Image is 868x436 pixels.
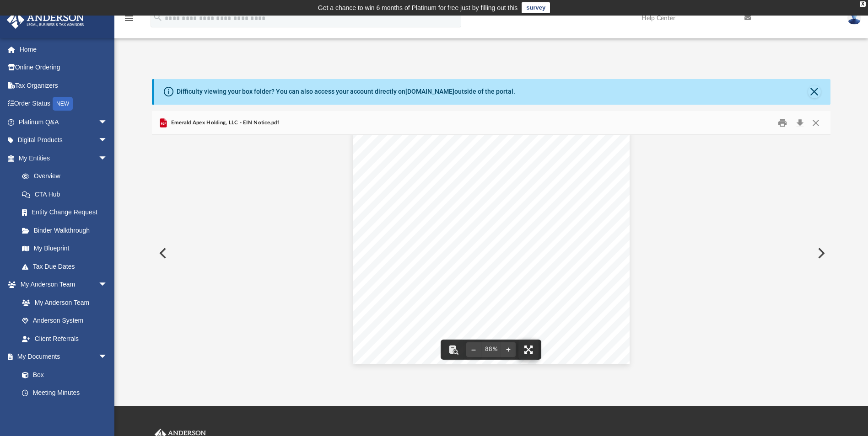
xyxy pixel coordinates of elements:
a: Client Referrals [13,330,117,348]
button: Toggle findbar [443,340,464,360]
div: close [860,1,866,7]
a: Overview [13,167,121,186]
img: Anderson Advisors Platinum Portal [4,11,87,29]
span: arrow_drop_down [98,149,117,168]
a: My Blueprint [13,239,117,258]
a: Meeting Minutes [13,384,117,402]
a: Platinum Q&Aarrow_drop_down [6,113,121,131]
span: arrow_drop_down [98,131,117,150]
button: Close [808,116,824,130]
div: Get a chance to win 6 months of Platinum for free just by filling out this [318,2,518,13]
a: menu [124,17,135,24]
i: search [153,12,163,22]
a: Binder Walkthrough [13,221,121,239]
span: Emerald Apex Holding, LLC - EIN Notice.pdf [169,119,279,127]
button: Enter fullscreen [518,340,539,360]
div: Preview [152,111,830,371]
div: Document Viewer [152,135,830,371]
a: My Entitiesarrow_drop_down [6,149,121,167]
a: survey [522,2,550,13]
div: Page 1 [353,124,630,371]
div: NEW [53,97,73,111]
button: Print [773,116,792,130]
a: My Anderson Teamarrow_drop_down [6,276,117,294]
span: arrow_drop_down [98,113,117,132]
a: My Documentsarrow_drop_down [6,348,117,366]
button: Download [792,116,808,130]
a: Tax Organizers [6,76,121,95]
a: Entity Change Request [13,203,121,222]
a: Online Ordering [6,58,121,77]
button: Zoom out [466,340,481,360]
a: My Anderson Team [13,293,112,312]
a: Anderson System [13,312,117,330]
div: File preview [152,135,830,371]
i: menu [124,13,135,24]
a: Home [6,40,121,58]
a: CTA Hub [13,185,121,203]
button: Close [808,85,821,98]
button: Next File [810,240,830,266]
a: Digital Productsarrow_drop_down [6,131,121,149]
button: Previous File [152,240,172,266]
button: Zoom in [501,340,516,360]
a: [DOMAIN_NAME] [405,88,454,95]
a: Forms Library [13,402,112,420]
span: arrow_drop_down [98,276,117,294]
span: arrow_drop_down [98,348,117,367]
img: User Pic [847,11,861,25]
div: Current zoom level [481,346,501,352]
a: Order StatusNEW [6,95,121,113]
a: Tax Due Dates [13,257,121,276]
a: Box [13,366,112,384]
div: Difficulty viewing your box folder? You can also access your account directly on outside of the p... [177,87,515,96]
